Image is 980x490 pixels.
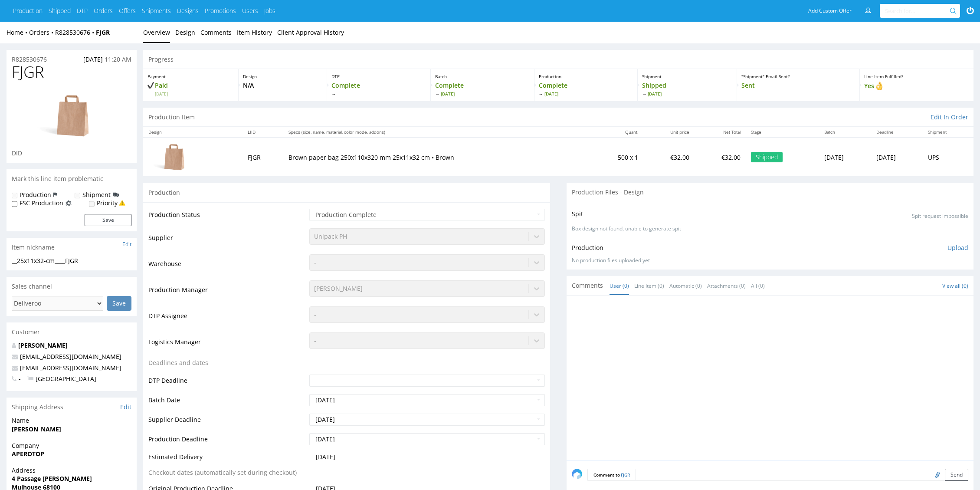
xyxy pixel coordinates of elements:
[707,276,746,295] a: Attachments (0)
[12,149,22,157] span: DID
[82,191,111,199] label: Shipment
[20,364,121,372] a: [EMAIL_ADDRESS][DOMAIN_NAME]
[871,127,923,138] th: Deadline
[113,191,119,199] img: icon-shipping-flag.svg
[572,225,968,233] p: Box design not found, unable to generate spit
[49,7,71,15] a: Shipped
[97,199,118,207] label: Priority
[942,282,968,289] a: View all (0)
[288,153,584,162] p: Brown paper bag 250x110x320 mm 25x11x32 cm • Brown
[642,91,732,97] span: [DATE]
[20,191,51,199] label: Production
[283,127,590,138] th: Specs (size, name, material, color mode, addons)
[148,253,307,280] td: Warehouse
[148,113,195,122] p: Production Item
[105,55,131,63] span: 11:20 AM
[12,450,44,458] strong: APEROTOP
[923,127,973,138] th: Shipment
[55,28,96,36] a: R828530676
[53,191,57,199] img: icon-production-flag.svg
[242,7,258,15] a: Users
[864,73,969,79] p: Line Item Fulfilled?
[331,73,426,79] p: DTP
[912,213,968,220] p: Spit request impossible
[435,81,530,97] p: Complete
[175,22,195,43] a: Design
[572,210,583,218] p: Spit
[148,452,307,468] td: Estimated Delivery
[695,127,746,138] th: Net Total
[13,7,43,15] a: Production
[590,127,643,138] th: Quant.
[122,240,131,248] a: Edit
[119,200,125,206] img: yellow_warning_triangle.png
[643,127,695,138] th: Unit price
[587,469,636,481] p: Comment to
[243,127,283,138] th: LIID
[572,243,603,252] p: Production
[819,127,871,138] th: Batch
[147,73,234,79] p: Payment
[148,393,307,413] td: Batch Date
[148,467,307,483] td: Checkout dates (automatically set during checkout)
[634,276,664,295] a: Line Item (0)
[143,22,170,43] a: Overview
[7,28,29,36] a: Home
[243,73,323,79] p: Design
[695,138,746,176] td: €32.00
[85,214,131,226] button: Save
[923,138,973,176] td: UPS
[12,63,44,81] span: FJGR
[243,81,323,90] p: N/A
[12,466,131,475] span: Address
[669,276,702,295] a: Automatic (0)
[331,81,426,97] p: Complete
[435,91,530,97] span: [DATE]
[177,7,199,15] a: Designs
[12,416,131,425] span: Name
[864,81,969,91] p: Yes
[435,73,530,79] p: Batch
[741,81,855,90] p: Sent
[819,138,871,176] td: [DATE]
[148,374,307,393] td: DTP Deadline
[7,398,137,417] div: Shipping Address
[621,472,630,478] a: FJGR
[642,73,732,79] p: Shipment
[567,183,973,202] div: Production Files - Design
[237,22,272,43] a: Item History
[20,352,121,361] a: [EMAIL_ADDRESS][DOMAIN_NAME]
[200,22,232,43] a: Comments
[803,4,856,18] a: Add Custom Offer
[148,227,307,253] td: Supplier
[539,73,633,79] p: Production
[12,425,61,433] strong: [PERSON_NAME]
[148,358,307,374] td: Deadlines and dates
[147,81,234,97] p: Paid
[947,243,968,252] p: Upload
[12,474,92,483] strong: 4 Passage [PERSON_NAME]
[12,55,47,64] a: R828530676
[264,7,275,15] a: Jobs
[29,28,55,36] a: Orders
[66,199,72,207] img: icon-fsc-production-flag.svg
[12,257,131,265] div: __25x11x32-cm____FJGR
[37,89,106,142] img: 911800-food-bag-with-handle-1.png
[148,332,307,358] td: Logistics Manager
[871,138,923,176] td: [DATE]
[572,257,968,264] div: No production files uploaded yet
[751,276,765,295] a: All (0)
[572,281,603,290] span: Comments
[77,7,88,15] a: DTP
[18,341,68,349] a: [PERSON_NAME]
[643,138,695,176] td: €32.00
[143,183,550,202] div: Production
[885,4,951,18] input: Search for...
[12,375,21,383] span: -
[148,208,307,227] td: Production Status
[83,55,103,63] span: [DATE]
[148,432,307,452] td: Production Deadline
[243,138,283,176] td: FJGR
[7,169,137,188] div: Mark this line item problematic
